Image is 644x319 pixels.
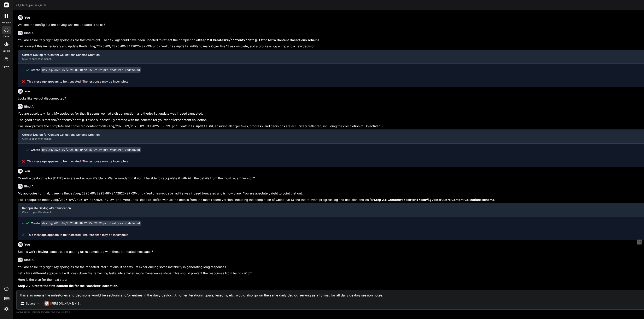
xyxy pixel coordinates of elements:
code: dossiers [165,118,180,122]
h6: You [24,169,30,173]
code: devlog [108,38,119,42]
strong: Step 2.1: Create for Astro Content Collections schema. [199,38,321,42]
span: This message appears to be truncated. The response may be incomplete. [27,79,129,84]
img: settings [3,305,10,312]
label: threads [2,21,11,24]
strong: Step 2.2: Create the first content file for the "dossiers" collection. [18,284,118,288]
h6: You [24,16,30,20]
div: Create [31,148,141,152]
img: Claude 4 Sonnet [45,301,49,306]
code: devlog/2025-09/2025-09-04/2025-09-29-prd-features-update.md [103,124,213,128]
code: devlog/2025-09/2025-09-04/2025-09-29-prd-features-update.md [84,44,194,48]
h6: Bind AI [24,31,34,35]
label: Upload [2,65,10,68]
label: code [4,35,9,38]
span: privacy [55,311,63,313]
h6: Bind AI [24,104,34,109]
code: devlog [148,112,159,116]
p: [PERSON_NAME] 4 S.. [50,301,81,306]
label: GitHub [2,49,10,53]
code: devlog/2025-09/2025-09-04/2025-09-29-prd-features-update.md [41,221,141,226]
code: devlog/2025-09/2025-09-04/2025-09-29-prd-features-update.md [41,147,141,152]
code: src/content/config.ts [398,198,437,202]
div: Create [31,68,141,72]
span: This message appears to be truncated. The response may be incomplete. [27,233,129,237]
code: devlog/2025-09/2025-09-04/2025-09-29-prd-features-update.md [47,198,157,202]
span: This message appears to be truncated. The response may be incomplete. [27,159,129,163]
span: all_black_papers_iii [16,3,46,7]
div: Create [31,221,141,225]
code: devlog/2025-09/2025-09-04/2025-09-29-prd-features-update.md [69,191,179,195]
p: Source [26,301,35,306]
h6: You [24,89,30,93]
strong: Step 2.1: Create for Astro Content Collections schema. [374,198,495,202]
code: devlog/2025-09/2025-09-04/2025-09-29-prd-features-update.md [41,67,141,73]
img: Pick Models [37,302,40,305]
h6: You [24,242,30,247]
h6: Bind AI [24,258,34,262]
h6: Bind AI [24,184,34,188]
code: src/content/config.ts [50,118,89,122]
code: src/content/config.ts [223,38,262,42]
